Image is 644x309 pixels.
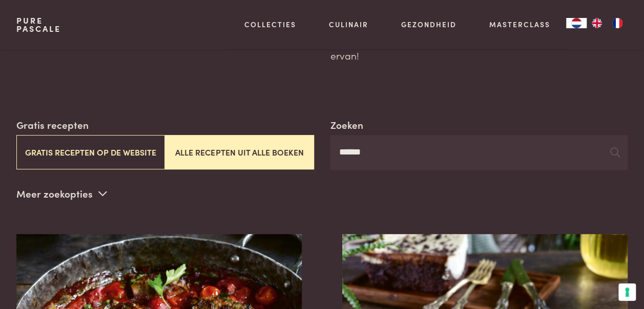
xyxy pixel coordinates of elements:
a: EN [587,18,607,28]
button: Uw voorkeuren voor toestemming voor trackingtechnologieën [618,283,636,301]
a: Gezondheid [401,19,456,30]
button: Gratis recepten op de website [16,135,165,169]
a: Collecties [244,19,296,30]
a: NL [566,18,587,28]
div: Language [566,18,587,28]
ul: Language list [587,18,628,28]
label: Gratis recepten [16,118,89,132]
a: FR [607,18,628,28]
a: Masterclass [489,19,550,30]
a: PurePascale [16,16,61,33]
button: Alle recepten uit alle boeken [165,135,314,169]
aside: Language selected: Nederlands [566,18,628,28]
label: Zoeken [330,118,363,132]
a: Culinair [329,19,368,30]
p: Meer zoekopties [16,186,107,201]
